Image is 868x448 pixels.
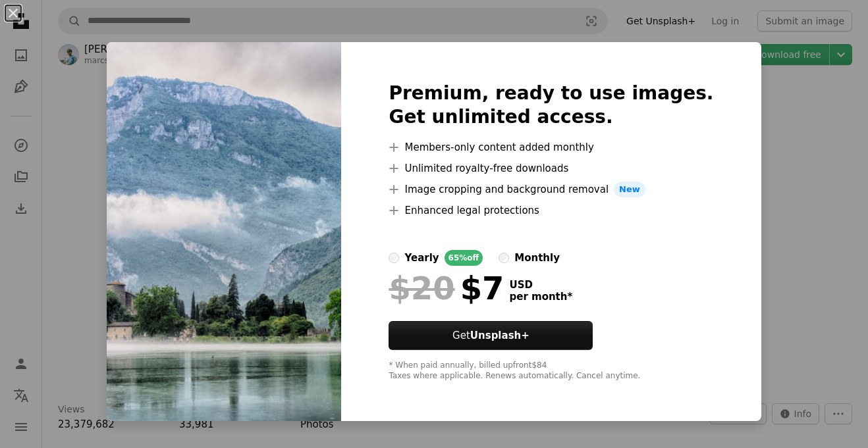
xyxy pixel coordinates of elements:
[389,182,713,197] li: Image cropping and background removal
[389,82,713,129] h2: Premium, ready to use images. Get unlimited access.
[404,250,439,266] div: yearly
[509,279,572,291] span: USD
[107,42,341,421] img: photo-1531302271066-91cdfbac3508
[445,250,483,266] div: 65% off
[614,182,645,197] span: New
[499,253,509,263] input: monthly
[389,271,504,305] div: $7
[389,271,454,305] span: $20
[389,361,713,382] div: * When paid annually, billed upfront $84 Taxes where applicable. Renews automatically. Cancel any...
[514,250,560,266] div: monthly
[509,291,572,303] span: per month *
[389,253,399,263] input: yearly65%off
[389,203,713,218] li: Enhanced legal protections
[389,321,593,350] button: GetUnsplash+
[470,330,529,341] strong: Unsplash+
[389,139,713,155] li: Members-only content added monthly
[389,161,713,176] li: Unlimited royalty-free downloads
